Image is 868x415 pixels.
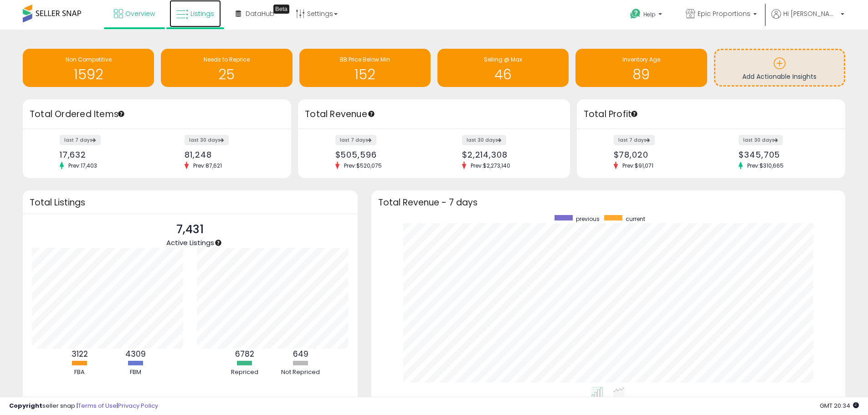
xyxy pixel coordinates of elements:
span: Prev: 17,403 [64,162,102,169]
a: Needs to Reprice 25 [161,49,292,87]
a: Terms of Use [78,401,117,410]
h3: Total Ordered Items [30,108,284,121]
p: 7,431 [166,221,214,238]
h3: Total Listings [30,199,351,206]
span: Prev: $520,075 [339,162,386,169]
span: Prev: $2,273,140 [466,162,515,169]
b: 649 [293,348,308,359]
a: Selling @ Max 46 [437,49,569,87]
label: last 30 days [185,135,229,145]
span: Epic Proportions [698,9,750,18]
span: Listings [190,9,214,18]
span: 2025-10-14 20:34 GMT [820,401,859,410]
span: current [626,215,645,223]
span: Active Listings [166,238,214,247]
span: Prev: $310,665 [743,162,788,169]
strong: Copyright [9,401,42,410]
div: seller snap | | [9,402,158,410]
a: Non Competitive 1592 [23,49,154,87]
a: Add Actionable Insights [715,50,844,85]
h3: Total Revenue - 7 days [378,199,838,206]
h1: 89 [580,67,702,82]
span: DataHub [246,9,274,18]
h1: 25 [165,67,288,82]
label: last 7 days [614,135,655,145]
div: FBM [108,368,163,377]
div: $78,020 [614,150,704,159]
div: $345,705 [739,150,829,159]
span: Prev: 87,621 [189,162,226,169]
span: Inventory Age [622,56,660,63]
h1: 1592 [27,67,149,82]
b: 4309 [125,348,146,359]
span: Selling @ Max [484,56,522,63]
div: $2,214,308 [462,150,554,159]
div: Not Repriced [273,368,328,377]
span: previous [576,215,600,223]
span: Overview [125,9,155,18]
div: Tooltip anchor [273,5,289,14]
div: Tooltip anchor [214,239,222,247]
span: Help [643,10,656,18]
div: Tooltip anchor [367,110,375,118]
b: 3122 [72,348,88,359]
div: $505,596 [335,150,427,159]
span: Prev: $91,071 [618,162,658,169]
a: Privacy Policy [118,401,158,410]
div: 81,248 [185,150,275,159]
div: FBA [52,368,107,377]
span: Needs to Reprice [204,56,250,63]
label: last 7 days [60,135,101,145]
a: BB Price Below Min 152 [299,49,431,87]
h3: Total Revenue [305,108,563,121]
label: last 7 days [335,135,376,145]
h1: 46 [442,67,564,82]
div: Repriced [217,368,272,377]
a: Hi [PERSON_NAME] [771,9,844,30]
h1: 152 [304,67,426,82]
b: 6782 [235,348,254,359]
span: Non Competitive [66,56,112,63]
div: 17,632 [60,150,150,159]
i: Get Help [630,8,641,20]
label: last 30 days [739,135,783,145]
a: Inventory Age 89 [575,49,707,87]
label: last 30 days [462,135,506,145]
h3: Total Profit [584,108,838,121]
span: Add Actionable Insights [742,72,817,81]
span: BB Price Below Min [340,56,390,63]
div: Tooltip anchor [630,110,638,118]
div: Tooltip anchor [117,110,125,118]
span: Hi [PERSON_NAME] [783,9,838,18]
a: Help [623,1,671,30]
